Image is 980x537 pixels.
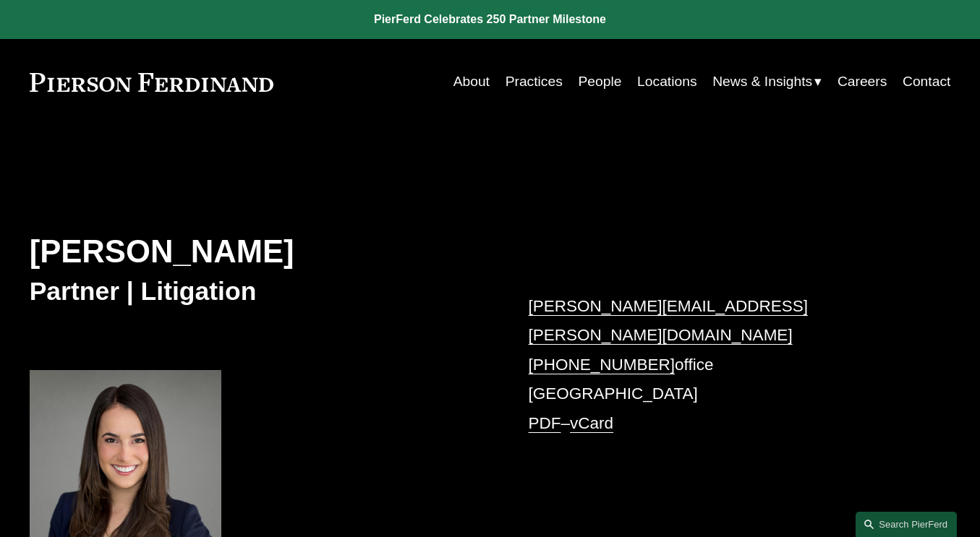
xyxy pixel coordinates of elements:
a: Careers [838,68,887,96]
a: folder dropdown [712,68,822,96]
a: Contact [903,68,950,96]
h2: [PERSON_NAME] [30,233,490,271]
a: About [453,68,490,96]
a: People [578,68,621,96]
span: News & Insights [712,69,812,95]
p: office [GEOGRAPHIC_DATA] – [529,292,913,439]
a: PDF [529,414,561,432]
a: [PHONE_NUMBER] [529,356,676,374]
h3: Partner | Litigation [30,276,490,308]
a: [PERSON_NAME][EMAIL_ADDRESS][PERSON_NAME][DOMAIN_NAME] [529,297,808,345]
a: Practices [506,68,563,96]
a: Search this site [856,512,957,537]
a: vCard [570,414,613,432]
a: Locations [637,68,696,96]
